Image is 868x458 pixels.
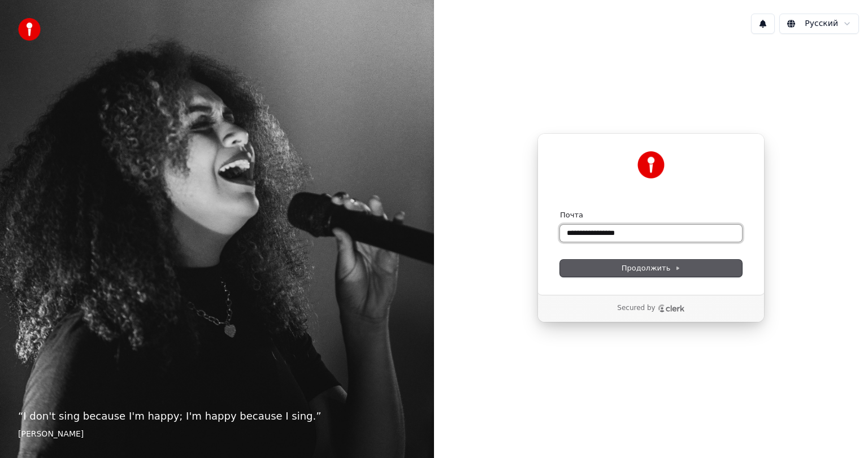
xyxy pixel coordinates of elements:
[18,408,416,424] p: “ I don't sing because I'm happy; I'm happy because I sing. ”
[637,151,665,178] img: Youka
[560,210,583,220] label: Почта
[617,304,655,313] p: Secured by
[18,429,416,440] footer: [PERSON_NAME]
[658,304,685,312] a: Clerk logo
[560,260,742,277] button: Продолжить
[18,18,41,41] img: youka
[622,263,681,273] span: Продолжить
